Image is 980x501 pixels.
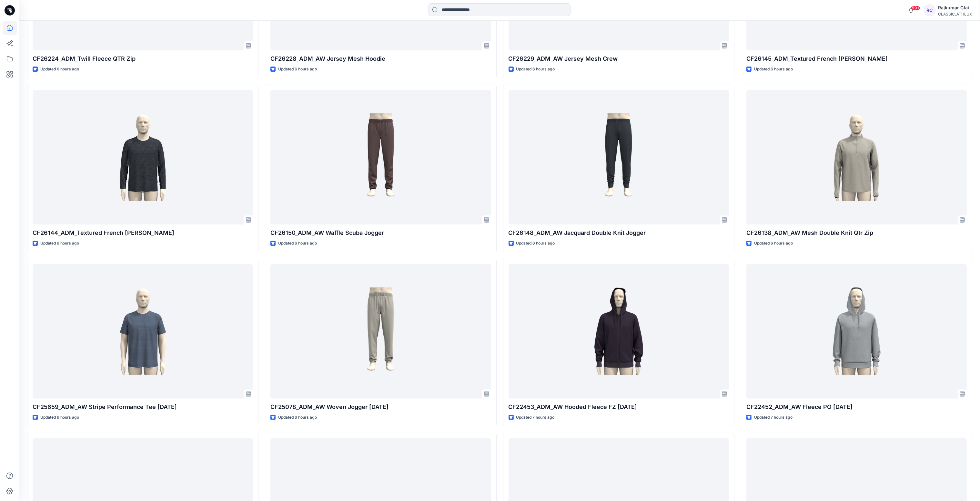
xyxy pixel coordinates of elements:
[509,90,729,225] a: CF26148_ADM_AW Jacquard Double Knit Jogger
[270,228,491,237] p: CF26150_ADM_AW Waffle Scuba Jogger
[509,54,729,63] p: CF26229_ADM_AW Jersey Mesh Crew
[516,414,555,421] p: Updated 7 hours ago
[924,5,935,16] div: RC
[754,66,793,73] p: Updated 6 hours ago
[746,264,967,399] a: CF22452_ADM_AW Fleece PO 03SEP25
[270,54,491,63] p: CF26228_ADM_AW Jersey Mesh Hoodie
[509,264,729,399] a: CF22453_ADM_AW Hooded Fleece FZ 23SEP25
[754,414,793,421] p: Updated 7 hours ago
[516,240,555,247] p: Updated 6 hours ago
[278,414,317,421] p: Updated 6 hours ago
[278,240,317,247] p: Updated 6 hours ago
[33,402,253,412] p: CF25659_ADM_AW Stripe Performance Tee [DATE]
[33,90,253,225] a: CF26144_ADM_Textured French Terry Crew
[40,414,79,421] p: Updated 6 hours ago
[516,66,555,73] p: Updated 6 hours ago
[278,66,317,73] p: Updated 6 hours ago
[509,402,729,412] p: CF22453_ADM_AW Hooded Fleece FZ [DATE]
[746,228,967,237] p: CF26138_ADM_AW Mesh Double Knit Qtr Zip
[754,240,793,247] p: Updated 6 hours ago
[270,90,491,225] a: CF26150_ADM_AW Waffle Scuba Jogger
[746,90,967,225] a: CF26138_ADM_AW Mesh Double Knit Qtr Zip
[509,228,729,237] p: CF26148_ADM_AW Jacquard Double Knit Jogger
[33,264,253,399] a: CF25659_ADM_AW Stripe Performance Tee 23SEP25
[40,66,79,73] p: Updated 6 hours ago
[911,5,920,11] span: 99+
[33,228,253,237] p: CF26144_ADM_Textured French [PERSON_NAME]
[746,54,967,63] p: CF26145_ADM_Textured French [PERSON_NAME]
[938,12,972,16] div: CLASSIC_ATHLUX
[938,4,972,12] div: Rajkumar Cfai
[40,240,79,247] p: Updated 6 hours ago
[33,54,253,63] p: CF26224_ADM_Twill Fleece QTR Zip
[270,264,491,399] a: CF25078_ADM_AW Woven Jogger 23SEP25
[746,402,967,412] p: CF22452_ADM_AW Fleece PO [DATE]
[270,402,491,412] p: CF25078_ADM_AW Woven Jogger [DATE]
